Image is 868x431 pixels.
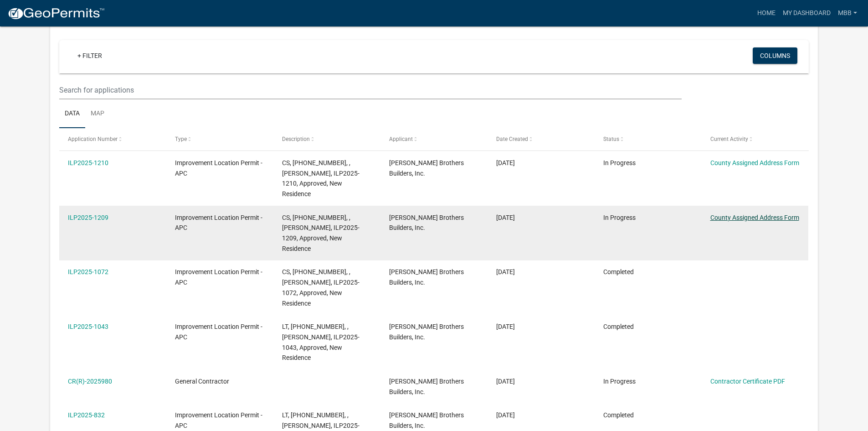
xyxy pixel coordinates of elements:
[496,214,515,221] span: 09/23/2025
[85,99,110,129] a: Map
[68,411,105,419] a: ILP2025-832
[175,214,262,232] span: Improvement Location Permit - APC
[70,47,109,64] a: + Filter
[710,214,799,221] a: County Assigned Address Form
[175,268,262,286] span: Improvement Location Permit - APC
[603,323,634,330] span: Completed
[282,159,360,197] span: CS, 020-036-014, , Troyer, ILP2025-1210, Approved, New Residence
[389,268,464,286] span: Miller Brothers Builders, Inc.
[59,81,681,99] input: Search for applications
[496,159,515,166] span: 09/23/2025
[710,378,785,385] a: Contractor Certificate PDF
[175,136,187,142] span: Type
[282,268,360,306] span: CS, 020-036-012, , Troyer, ILP2025-1072, Approved, New Residence
[166,128,273,150] datatable-header-cell: Type
[282,136,310,142] span: Description
[175,411,262,429] span: Improvement Location Permit - APC
[603,268,634,275] span: Completed
[389,378,464,395] span: Miller Brothers Builders, Inc.
[68,136,118,142] span: Application Number
[496,411,515,419] span: 07/10/2025
[496,268,515,275] span: 08/26/2025
[834,5,861,22] a: mbb
[496,323,515,330] span: 08/19/2025
[603,214,636,221] span: In Progress
[753,47,797,64] button: Columns
[754,5,779,22] a: Home
[380,128,488,150] datatable-header-cell: Applicant
[175,378,229,385] span: General Contractor
[68,323,108,330] a: ILP2025-1043
[282,214,360,252] span: CS, 020-036-013, , Troyer, ILP2025-1209, Approved, New Residence
[68,214,108,221] a: ILP2025-1209
[779,5,834,22] a: My Dashboard
[389,136,413,142] span: Applicant
[59,99,85,129] a: Data
[389,159,464,177] span: Miller Brothers Builders, Inc.
[710,136,748,142] span: Current Activity
[68,268,108,275] a: ILP2025-1072
[175,323,262,341] span: Improvement Location Permit - APC
[603,159,636,166] span: In Progress
[68,159,108,166] a: ILP2025-1210
[389,214,464,232] span: Miller Brothers Builders, Inc.
[603,378,636,385] span: In Progress
[710,159,799,166] a: County Assigned Address Form
[603,411,634,419] span: Completed
[282,323,360,361] span: LT, 020-036-016, , Troyer, ILP2025-1043, Approved, New Residence
[496,136,528,142] span: Date Created
[701,128,808,150] datatable-header-cell: Current Activity
[175,159,262,177] span: Improvement Location Permit - APC
[389,411,464,429] span: Miller Brothers Builders, Inc.
[488,128,595,150] datatable-header-cell: Date Created
[389,323,464,341] span: Miller Brothers Builders, Inc.
[59,128,166,150] datatable-header-cell: Application Number
[603,136,619,142] span: Status
[68,378,112,385] a: CR(R)-2025980
[594,128,701,150] datatable-header-cell: Status
[273,128,380,150] datatable-header-cell: Description
[496,378,515,385] span: 08/05/2025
